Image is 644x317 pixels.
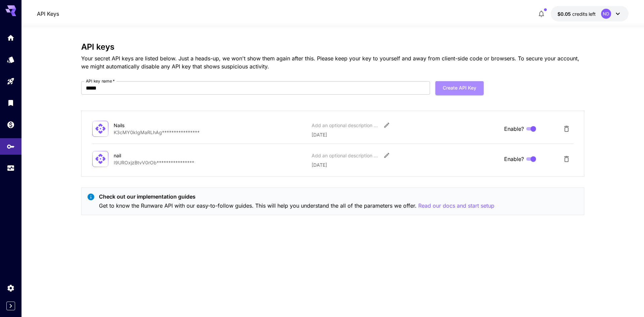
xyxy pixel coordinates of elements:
[37,10,59,18] a: API Keys
[560,122,573,136] button: Delete API Key
[560,152,573,166] button: Delete API Key
[557,10,596,17] div: $0.05
[114,122,181,129] div: Nails
[381,119,393,131] button: Edit
[86,78,115,84] label: API key name
[7,140,15,149] div: API Keys
[418,202,494,210] button: Read our docs and start setup
[557,11,572,17] span: $0.05
[312,122,379,129] div: Add an optional description or comment
[381,149,393,161] button: Edit
[504,125,524,133] span: Enable?
[81,54,584,70] p: Your secret API keys are listed below. Just a heads-up, we won't show them again after this. Plea...
[7,75,15,83] div: Playground
[7,164,15,172] div: Usage
[37,10,59,18] nav: breadcrumb
[312,152,379,159] div: Add an optional description or comment
[114,152,181,159] div: nail
[572,11,596,17] span: credits left
[7,284,15,292] div: Settings
[504,155,524,163] span: Enable?
[81,42,584,52] h3: API keys
[7,53,15,62] div: Models
[99,193,494,201] p: Check out our implementation guides
[6,302,15,310] button: Expand sidebar
[312,131,499,138] p: [DATE]
[601,9,611,19] div: ND
[99,202,494,210] p: Get to know the Runware API with our easy-to-follow guides. This will help you understand the all...
[435,81,484,95] button: Create API Key
[312,161,499,168] p: [DATE]
[7,120,15,129] div: Wallet
[551,6,629,21] button: $0.05ND
[7,32,15,40] div: Home
[7,99,15,107] div: Library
